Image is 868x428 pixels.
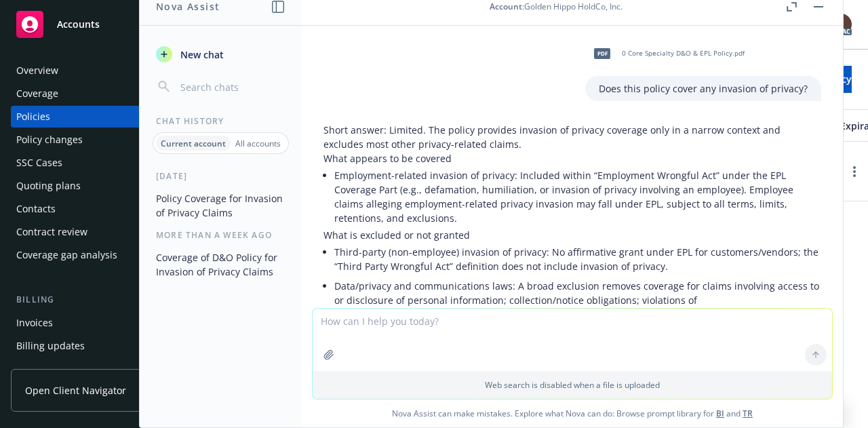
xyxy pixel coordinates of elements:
button: Coverage of D&O Policy for Invasion of Privacy Claims [151,246,291,283]
li: Data/privacy and communications laws: A broad exclusion removes coverage for claims involving acc... [334,276,821,338]
a: more [846,163,863,180]
span: pdf [594,48,610,58]
p: Current account [161,138,226,149]
a: Coverage gap analysis [11,244,179,266]
a: Coverage [11,83,179,104]
div: Chat History [140,115,302,127]
div: : Golden Hippo HoldCo, Inc. [490,1,623,12]
div: pdf0 Core Specialty D&O & EPL Policy.pdf [585,37,747,71]
span: Nova Assist can make mistakes. Explore what Nova can do: Browse prompt library for and [307,400,837,427]
div: Contract review [16,221,87,243]
span: Accounts [57,19,100,30]
span: 0 Core Specialty D&O & EPL Policy.pdf [622,49,745,58]
a: Quoting plans [11,175,179,197]
a: Contacts [11,198,179,220]
p: Does this policy cover any invasion of privacy? [599,81,808,96]
p: Web search is disabled when a file is uploaded [321,379,824,391]
input: Search chats [178,77,285,96]
div: Policy changes [16,129,83,151]
div: Billing [11,293,179,307]
button: Policy Coverage for Invasion of Privacy Claims [151,187,291,224]
p: What appears to be covered [323,151,821,166]
a: BI [716,408,724,419]
li: Employment-related invasion of privacy: Included within “Employment Wrongful Act” under the EPL C... [334,166,821,228]
a: Overview [11,60,179,81]
p: Short answer: Limited. The policy provides invasion of privacy coverage only in a narrow context ... [323,123,821,151]
div: Overview [16,60,58,81]
div: More than a week ago [140,229,302,241]
p: What is excluded or not granted [323,228,821,242]
span: New chat [178,47,224,62]
div: Billing updates [16,335,85,357]
span: Account [490,1,522,12]
a: TR [743,408,753,419]
div: Quoting plans [16,175,81,197]
div: [DATE] [140,170,302,182]
a: Contract review [11,221,179,243]
div: SSC Cases [16,152,62,174]
a: Policy changes [11,129,179,151]
a: Accounts [11,5,179,43]
div: Coverage gap analysis [16,244,117,266]
div: Coverage [16,83,58,104]
p: All accounts [235,138,281,149]
span: Open Client Navigator [25,383,126,397]
button: New chat [151,42,291,66]
div: Invoices [16,312,53,334]
a: Invoices [11,312,179,334]
a: Policies [11,106,179,128]
li: Third-party (non-employee) invasion of privacy: No affirmative grant under EPL for customers/vend... [334,242,821,276]
div: Contacts [16,198,56,220]
a: Billing updates [11,335,179,357]
div: Policies [16,106,50,128]
a: SSC Cases [11,152,179,174]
